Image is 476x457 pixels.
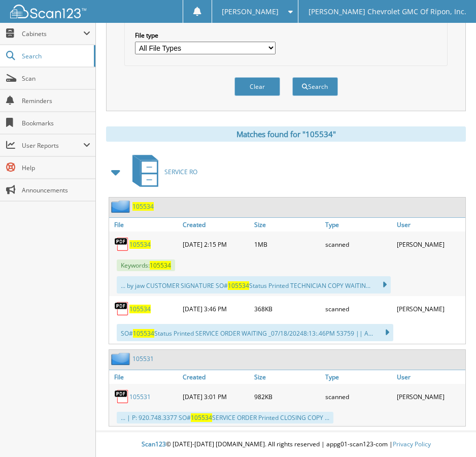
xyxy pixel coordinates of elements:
[129,305,151,313] a: 105534
[292,77,338,96] button: Search
[394,386,465,407] div: [PERSON_NAME]
[228,281,249,290] span: 105534
[180,234,251,254] div: [DATE] 2:15 PM
[106,126,466,142] div: Matches found for "105534"
[109,370,180,384] a: File
[234,77,280,96] button: Clear
[22,164,90,172] span: Help
[222,9,279,15] span: [PERSON_NAME]
[394,370,465,384] a: User
[150,261,171,270] span: 105534
[117,324,393,341] div: SO# Status Printed SERVICE ORDER WAITING _07/18/20248:13:.46PM 53759 || A...
[22,74,90,83] span: Scan
[164,168,197,176] span: SERVICE RO
[323,370,394,384] a: Type
[22,186,90,194] span: Announcements
[191,413,212,422] span: 105534
[114,301,129,316] img: PDF.png
[180,386,251,407] div: [DATE] 3:01 PM
[109,218,180,232] a: File
[252,370,323,384] a: Size
[22,52,89,60] span: Search
[129,393,151,401] a: 105531
[180,218,251,232] a: Created
[252,386,323,407] div: 982KB
[142,440,166,448] span: Scan123
[22,29,83,38] span: Cabinets
[323,386,394,407] div: scanned
[309,9,466,15] span: [PERSON_NAME] Chevrolet GMC Of Ripon, Inc.
[96,432,476,457] div: © [DATE]-[DATE] [DOMAIN_NAME]. All rights reserved | appg01-scan123-com |
[22,119,90,127] span: Bookmarks
[135,31,275,40] label: File type
[323,299,394,319] div: scanned
[129,240,151,249] a: 105534
[117,276,391,293] div: ... by jaw CUSTOMER SIGNATURE SO# Status Printed TECHNICIAN COPY WAITIN...
[126,152,197,192] a: SERVICE RO
[111,352,132,365] img: folder2.png
[425,408,476,457] iframe: Chat Widget
[114,237,129,252] img: PDF.png
[394,299,465,319] div: [PERSON_NAME]
[180,299,251,319] div: [DATE] 3:46 PM
[252,234,323,254] div: 1MB
[394,218,465,232] a: User
[132,354,154,363] a: 105531
[133,329,154,338] span: 105534
[180,370,251,384] a: Created
[22,96,90,105] span: Reminders
[114,389,129,404] img: PDF.png
[252,299,323,319] div: 368KB
[323,234,394,254] div: scanned
[111,200,132,213] img: folder2.png
[393,440,431,448] a: Privacy Policy
[252,218,323,232] a: Size
[323,218,394,232] a: Type
[22,141,83,150] span: User Reports
[132,202,154,211] a: 105534
[394,234,465,254] div: [PERSON_NAME]
[117,259,175,271] span: Keywords:
[10,5,86,18] img: scan123-logo-white.svg
[117,412,333,423] div: ... | P: 920.748.3377 SO# SERVICE ORDER Printed CLOSING COPY ...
